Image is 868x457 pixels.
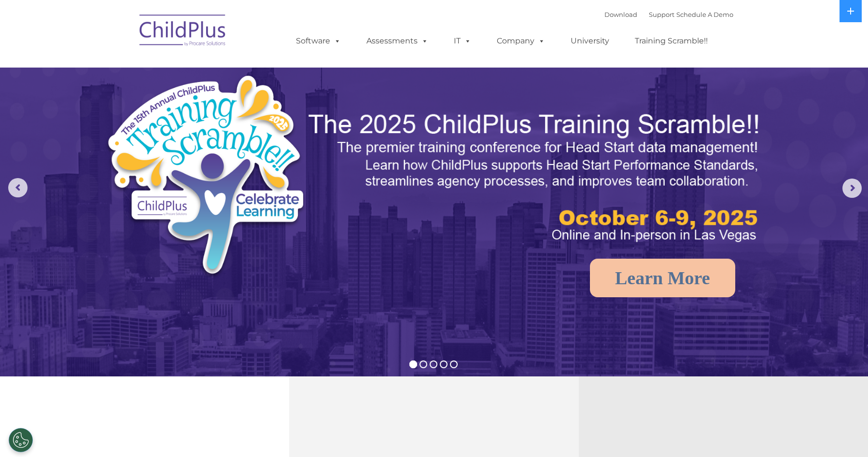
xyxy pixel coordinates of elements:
[134,103,175,111] span: Phone number
[590,259,735,297] a: Learn More
[134,64,164,71] span: Last name
[357,31,438,51] a: Assessments
[487,31,555,51] a: Company
[286,31,350,51] a: Software
[444,31,481,51] a: IT
[649,11,674,18] a: Support
[676,11,733,18] a: Schedule A Demo
[135,8,231,56] img: ChildPlus by Procare Solutions
[9,428,33,452] button: Cookies Settings
[604,11,637,18] a: Download
[604,11,733,18] font: |
[561,31,619,51] a: University
[625,31,717,51] a: Training Scramble!!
